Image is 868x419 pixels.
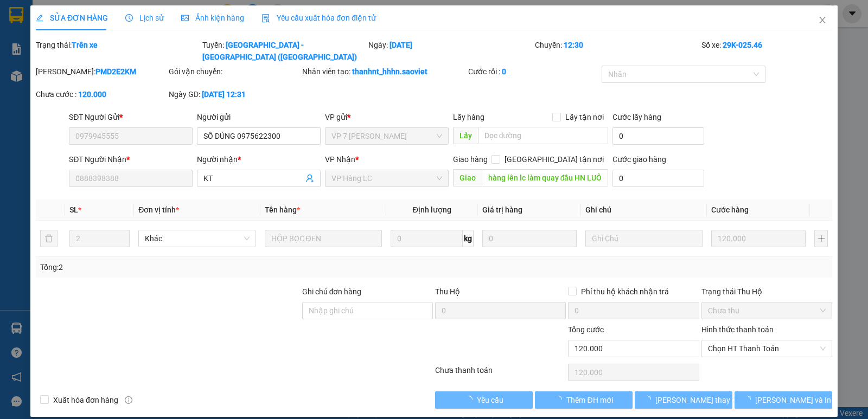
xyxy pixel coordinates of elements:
span: Cước hàng [711,205,749,214]
span: Lấy [453,127,478,144]
b: [DATE] 12:31 [202,90,246,99]
span: Lịch sử [125,14,164,22]
div: Ngày GD: [169,88,299,100]
div: Trạng thái Thu Hộ [701,286,832,298]
span: [PERSON_NAME] và In [755,394,831,406]
label: Cước lấy hàng [612,113,661,121]
div: Gói vận chuyển: [169,66,299,78]
span: Đơn vị tính [138,205,179,214]
input: Cước lấy hàng [612,127,704,145]
span: [GEOGRAPHIC_DATA] tận nơi [500,153,608,165]
div: Chuyến: [534,39,700,63]
input: 0 [482,230,577,247]
span: kg [463,230,474,247]
span: [PERSON_NAME] thay đổi [655,394,742,406]
div: Chưa thanh toán [434,364,567,383]
span: close [818,16,827,24]
span: Lấy hàng [453,113,484,121]
div: Tuyến: [201,39,368,63]
span: Thêm ĐH mới [566,394,612,406]
span: clock-circle [125,14,133,22]
span: Phí thu hộ khách nhận trả [577,286,673,298]
span: Tổng cước [568,325,604,334]
button: plus [814,230,828,247]
span: Yêu cầu [477,394,503,406]
b: PMD2E2KM [95,67,136,76]
span: Giá trị hàng [482,205,522,214]
span: Giao [453,169,482,186]
span: user-add [305,174,314,183]
span: loading [465,396,477,403]
div: SĐT Người Gửi [69,111,193,123]
b: 29K-025.46 [723,41,762,49]
input: Dọc đường [482,169,609,186]
div: Người nhận [197,153,321,165]
input: Dọc đường [478,127,609,144]
input: Cước giao hàng [612,170,704,187]
label: Ghi chú đơn hàng [302,287,362,296]
b: thanhnt_hhhn.saoviet [352,67,427,76]
b: [DATE] [390,41,412,49]
input: 0 [711,230,806,247]
b: Trên xe [72,41,98,49]
th: Ghi chú [581,199,707,221]
div: VP gửi [325,111,449,123]
div: Ngày: [367,39,534,63]
label: Cước giao hàng [612,155,666,164]
button: delete [40,230,58,247]
div: Tổng: 2 [40,261,336,273]
b: [GEOGRAPHIC_DATA] - [GEOGRAPHIC_DATA] ([GEOGRAPHIC_DATA]) [202,41,357,61]
span: loading [743,396,755,403]
button: Yêu cầu [435,391,533,409]
input: VD: Bàn, Ghế [265,230,382,247]
b: 12:30 [564,41,583,49]
input: Ghi Chú [585,230,703,247]
img: icon [261,14,270,23]
span: Chưa thu [708,302,826,319]
span: VP Hàng LC [331,170,442,186]
button: Thêm ĐH mới [535,391,633,409]
div: SĐT Người Nhận [69,153,193,165]
label: Hình thức thanh toán [701,325,774,334]
div: Chưa cước : [36,88,167,100]
button: Close [807,5,838,36]
span: Xuất hóa đơn hàng [49,394,123,406]
span: Thu Hộ [435,287,460,296]
div: Số xe: [700,39,833,63]
span: info-circle [125,396,132,404]
div: Cước rồi : [468,66,599,78]
span: Chọn HT Thanh Toán [708,340,826,357]
span: edit [36,14,43,22]
span: Ảnh kiện hàng [181,14,244,22]
span: loading [643,396,655,403]
span: Khác [145,230,249,247]
div: Nhân viên tạo: [302,66,467,78]
span: picture [181,14,189,22]
span: close-circle [820,345,826,352]
b: 0 [502,67,506,76]
span: SỬA ĐƠN HÀNG [36,14,108,22]
span: Định lượng [413,205,451,214]
span: VP 7 Phạm Văn Đồng [331,128,442,144]
span: VP Nhận [325,155,355,164]
button: [PERSON_NAME] thay đổi [635,391,732,409]
span: Giao hàng [453,155,488,164]
input: Ghi chú đơn hàng [302,302,433,319]
span: loading [554,396,566,403]
div: Người gửi [197,111,321,123]
span: Yêu cầu xuất hóa đơn điện tử [261,14,376,22]
b: 120.000 [78,90,106,99]
span: SL [69,205,78,214]
span: Tên hàng [265,205,300,214]
button: [PERSON_NAME] và In [735,391,832,409]
span: Lấy tận nơi [561,111,608,123]
div: Trạng thái: [35,39,201,63]
div: [PERSON_NAME]: [36,66,167,78]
